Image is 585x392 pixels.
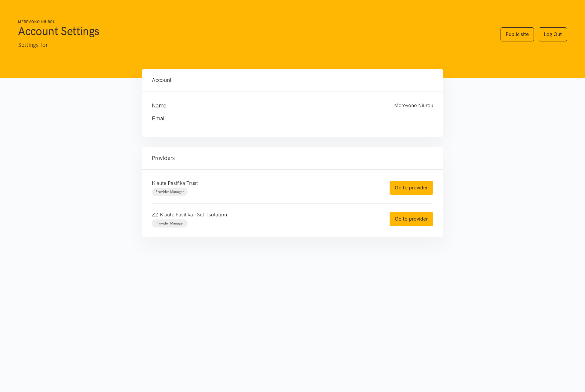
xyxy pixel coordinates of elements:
h1: Account Settings [18,24,489,38]
p: K'aute Pasifika Trust [152,179,378,187]
p: Settings for [18,41,489,50]
h4: Email [152,114,421,123]
a: Public site [501,27,534,41]
a: Log Out [539,27,567,41]
p: ZZ K'aute Pasifika - Self Isolation [152,211,378,219]
a: Go to provider [390,181,433,195]
h4: Providers [152,154,433,162]
h4: Account [152,76,433,84]
a: Go to provider [390,212,433,226]
span: Provider Manager [155,190,184,194]
span: Provider Manager [155,221,184,225]
h6: Merevono Niurou [18,19,489,25]
h4: Name [152,101,382,110]
div: Merevono Niurou [388,101,439,110]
